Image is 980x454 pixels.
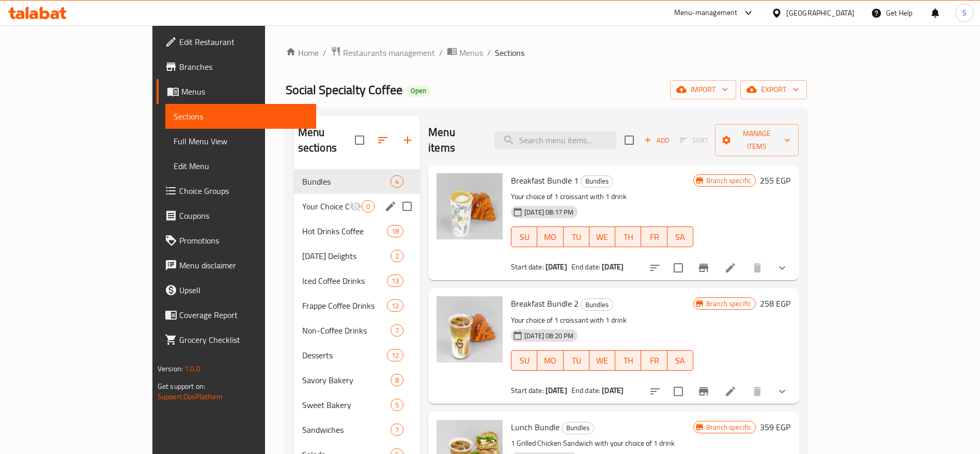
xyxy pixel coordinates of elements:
[511,226,537,247] button: SU
[294,343,420,368] div: Desserts12
[589,226,615,247] button: WE
[702,176,755,186] span: Branch specific
[157,327,316,352] a: Grocery Checklist
[387,276,403,286] span: 13
[174,135,308,147] span: Full Menu View
[511,437,693,450] p: 1 Grilled Chicken Sandwich with your choice of 1 drink
[157,29,316,54] a: Edit Restaurant
[179,209,308,222] span: Coupons
[294,244,420,268] div: [DATE] Delights2
[724,262,737,274] a: Edit menu item
[511,314,693,327] p: Your choice of 1 croissant with 1 drink
[962,7,967,19] span: S
[383,199,398,214] button: edit
[294,293,420,318] div: Frappe Coffee Drinks12
[302,423,391,436] span: Sandwiches
[387,226,403,236] span: 18
[391,326,403,336] span: 7
[643,134,671,146] span: Add
[724,385,737,398] a: Edit menu item
[391,375,403,385] span: 8
[331,46,435,59] a: Restaurants management
[302,374,391,386] span: Savory Bakery
[157,253,316,278] a: Menu disclaimer
[439,47,443,59] li: /
[715,124,799,156] button: Manage items
[520,207,578,217] span: [DATE] 08:17 PM
[179,259,308,271] span: Menu disclaimer
[776,385,788,398] svg: Show Choices
[391,425,403,435] span: 7
[294,392,420,417] div: Sweet Bakery5
[407,85,430,97] div: Open
[391,374,403,386] div: items
[602,384,624,397] b: [DATE]
[678,83,728,96] span: import
[640,132,673,148] button: Add
[770,255,795,280] button: show more
[323,47,326,59] li: /
[702,422,755,432] span: Branch specific
[294,219,420,244] div: Hot Drinks Coffee18
[294,194,420,219] div: Your Choice Of Bundle Drink:0edit
[387,299,403,312] div: items
[302,275,387,287] span: Iced Coffee Drinks
[387,301,403,311] span: 12
[702,299,755,309] span: Branch specific
[302,324,391,337] div: Non-Coffee Drinks
[691,255,716,280] button: Branch-specific-item
[546,260,567,274] b: [DATE]
[511,350,537,371] button: SU
[179,185,308,197] span: Choice Groups
[541,353,559,368] span: MO
[179,60,308,73] span: Branches
[302,399,391,411] span: Sweet Bakery
[157,203,316,228] a: Coupons
[672,230,689,245] span: SA
[673,132,715,148] span: Select section first
[749,83,799,96] span: export
[760,420,790,434] h6: 359 EGP
[581,299,613,311] span: Bundles
[387,225,403,237] div: items
[672,353,689,368] span: SA
[618,129,640,151] span: Select section
[157,79,316,104] a: Menus
[615,350,641,371] button: TH
[745,379,770,404] button: delete
[302,250,391,262] span: [DATE] Delights
[760,296,790,311] h6: 258 EGP
[619,230,637,245] span: TH
[511,419,559,435] span: Lunch Bundle
[640,132,673,148] span: Add item
[391,251,403,261] span: 2
[581,175,613,187] span: Bundles
[511,296,579,311] span: Breakfast Bundle 2
[174,110,308,123] span: Sections
[158,380,205,393] span: Get support on:
[395,128,420,153] button: Add section
[437,296,503,362] img: Breakfast Bundle 2
[157,54,316,79] a: Branches
[723,127,790,153] span: Manage items
[645,353,663,368] span: FR
[786,7,854,19] div: [GEOGRAPHIC_DATA]
[511,384,544,397] span: Start date:
[564,226,589,247] button: TU
[581,175,613,188] div: Bundles
[158,390,223,403] a: Support.OpsPlatform
[776,262,788,274] svg: Show Choices
[391,177,403,187] span: 4
[302,299,387,312] span: Frappe Coffee Drinks
[511,260,544,274] span: Start date:
[691,379,716,404] button: Branch-specific-item
[645,230,663,245] span: FR
[302,349,387,361] div: Desserts
[428,125,482,156] h2: Menu items
[516,353,533,368] span: SU
[302,175,391,188] span: Bundles
[165,104,316,129] a: Sections
[564,350,589,371] button: TU
[447,46,483,59] a: Menus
